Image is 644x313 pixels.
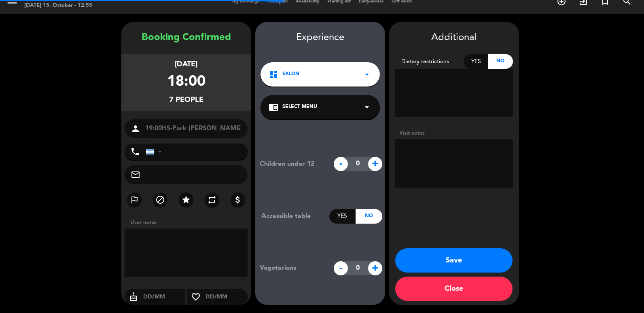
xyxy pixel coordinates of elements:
[329,209,356,224] div: Yes
[395,277,513,301] button: Close
[175,59,197,70] div: [DATE]
[125,292,142,302] i: cake
[254,263,329,273] div: Vegetarians
[254,159,329,169] div: Children under 12
[255,211,329,222] div: Accessible table
[368,261,382,275] span: +
[155,195,165,205] i: block
[368,157,382,171] span: +
[334,157,348,171] span: -
[334,261,348,275] span: -
[395,129,513,137] div: Visit notes
[187,292,205,302] i: favorite_border
[181,195,191,205] i: star
[24,2,119,10] div: [DATE] 15. October - 12:55
[169,94,203,106] div: 7 people
[205,292,248,302] input: DD/MM
[488,54,513,69] div: No
[269,102,278,112] i: chrome_reader_mode
[282,103,317,111] span: Select Menu
[167,70,205,94] div: 18:00
[146,144,165,159] div: Argentina: +54
[282,70,299,78] span: SALON
[131,124,140,133] i: person
[395,30,513,46] div: Additional
[362,102,372,112] i: arrow_drop_down
[362,70,372,79] i: arrow_drop_down
[356,209,382,224] div: No
[142,292,186,302] input: DD/MM
[395,248,513,273] button: Save
[233,195,243,205] i: attach_money
[395,57,464,66] div: Dietary restrictions
[269,70,278,79] i: dashboard
[255,30,385,46] div: Experience
[464,54,488,69] div: Yes
[126,218,251,227] div: User notes
[131,170,140,180] i: mail_outline
[121,30,251,46] div: Booking Confirmed
[129,195,139,205] i: outlined_flag
[207,195,217,205] i: repeat
[130,147,140,156] i: phone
